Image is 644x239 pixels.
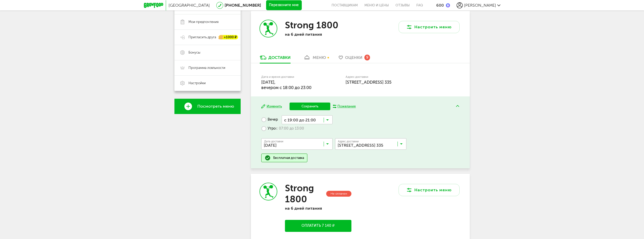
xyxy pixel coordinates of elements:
[285,206,351,211] p: на 6 дней питания
[399,184,460,196] button: Настроить меню
[169,3,210,8] span: [GEOGRAPHIC_DATA]
[268,55,291,60] div: Доставки
[266,0,302,10] button: Перезвоните мне
[188,66,225,70] span: Программа лояльности
[174,30,241,45] a: Пригласить друга +1000 ₽
[336,55,373,63] a: Оценки 9
[337,104,356,109] div: Пожелания
[436,3,444,8] div: 600
[313,55,326,60] div: меню
[174,99,241,114] a: Посмотреть меню
[197,104,234,109] span: Посмотреть меню
[301,55,328,63] a: меню
[456,105,459,107] img: arrow-up-green.5eb5f82.svg
[345,55,362,60] span: Оценки
[257,55,293,63] a: Доставки
[399,21,460,33] button: Настроить меню
[364,55,370,60] div: 9
[285,183,325,205] h3: Strong 1800
[273,156,304,160] div: Бесплатная доставка
[285,20,338,31] h3: Strong 1800
[261,104,282,109] button: Изменить
[285,220,351,232] button: Оплатить 7 140 ₽
[174,60,241,76] a: Программа лояльности
[261,115,278,124] label: Вечер
[174,45,241,60] a: Бонусы
[326,191,351,197] div: Не оплачен
[188,20,218,24] span: Мои предпочтения
[285,32,351,37] p: на 6 дней питания
[261,80,311,90] span: [DATE], вечером c 18:00 до 23:00
[346,76,441,78] label: Адрес доставки
[338,140,359,143] span: Адрес доставки
[265,155,271,161] img: done.51a953a.svg
[261,76,320,78] label: Дата и время доставки
[346,80,391,85] span: [STREET_ADDRESS] 335
[188,50,200,55] span: Бонусы
[219,35,238,40] div: +1000 ₽
[264,140,283,143] span: Дата доставки
[446,3,450,7] img: bonus_b.cdccf46.png
[174,14,241,30] a: Мои предпочтения
[261,124,304,133] label: Утро
[290,103,330,110] button: Сохранить
[188,35,216,40] span: Пригласить друга
[464,3,496,8] span: [PERSON_NAME]
[225,3,261,8] a: [PHONE_NUMBER]
[174,76,241,91] a: Настройки
[276,126,304,131] span: с 07:00 до 13:00
[333,104,356,109] button: Пожелания
[188,81,206,85] span: Настройки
